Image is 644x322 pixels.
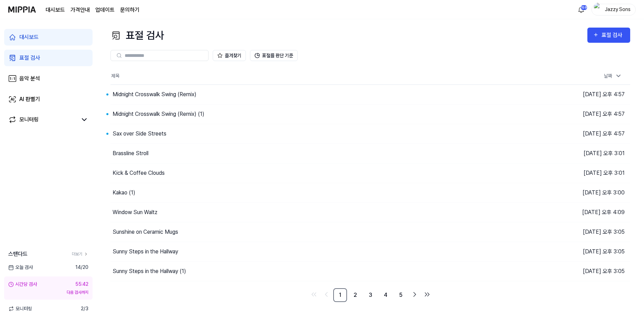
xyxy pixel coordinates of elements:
button: 가격안내 [70,6,90,14]
a: 5 [394,288,408,302]
div: 대시보드 [19,33,39,41]
a: 대시보드 [4,29,93,46]
nav: pagination [110,288,630,302]
div: 표절 검사 [19,54,40,62]
div: 159 [580,5,587,10]
button: 표절률 판단 기준 [250,50,298,61]
button: 표절 검사 [587,28,630,43]
a: Go to previous page [321,289,332,300]
span: 2 / 3 [81,305,88,312]
th: 제목 [110,68,500,84]
button: profileJazzy Sons [592,4,636,16]
td: [DATE] 오후 4:57 [500,84,630,104]
div: AI 판별기 [19,95,40,103]
a: 업데이트 [95,6,115,14]
div: 음악 분석 [19,74,40,83]
td: [DATE] 오후 3:00 [500,183,630,202]
a: 1 [333,288,347,302]
a: 문의하기 [120,6,140,14]
td: [DATE] 오후 3:05 [500,242,630,261]
a: 3 [364,288,377,302]
button: 알림159 [576,4,587,15]
div: Midnight Crosswalk Swing (Remix) [113,90,196,99]
div: 표절 검사 [602,31,625,40]
img: 알림 [577,6,585,14]
div: Sunshine on Ceramic Mugs [113,228,178,236]
a: 모니터링 [8,115,77,124]
a: 표절 검사 [4,50,93,66]
div: 표절 검사 [110,28,164,43]
a: Go to last page [422,289,433,300]
div: 모니터링 [19,115,39,124]
div: 날짜 [601,70,625,82]
div: Window Sun Waltz [113,208,157,217]
a: Go to first page [308,289,319,300]
img: profile [594,3,602,17]
div: Sunny Steps in the Hallway (1) [113,267,186,275]
div: 시간당 검사 [8,281,37,288]
span: 14 / 20 [75,264,88,271]
td: [DATE] 오후 4:57 [500,104,630,124]
a: 대시보드 [46,6,65,14]
td: [DATE] 오후 4:57 [500,124,630,143]
a: 음악 분석 [4,70,93,87]
a: 2 [348,288,362,302]
td: [DATE] 오후 3:05 [500,261,630,281]
div: Sunny Steps in the Hallway [113,248,178,256]
div: Brassline Stroll [113,149,148,158]
a: 4 [379,288,393,302]
div: Midnight Crosswalk Swing (Remix) (1) [113,110,204,118]
div: 다음 검사까지 [8,289,88,295]
div: Kakao (1) [113,189,135,197]
a: AI 판별기 [4,91,93,108]
div: Kick & Coffee Clouds [113,169,165,177]
span: 모니터링 [8,305,32,312]
a: Go to next page [409,289,420,300]
td: [DATE] 오후 3:01 [500,163,630,183]
td: [DATE] 오후 4:09 [500,202,630,222]
td: [DATE] 오후 3:01 [500,143,630,163]
div: 55:42 [75,281,88,288]
div: Sax over Side Streets [113,130,166,138]
td: [DATE] 오후 3:05 [500,222,630,242]
span: 스탠다드 [8,250,28,258]
div: Jazzy Sons [604,6,631,13]
a: 더보기 [72,251,88,257]
button: 즐겨찾기 [213,50,246,61]
span: 오늘 검사 [8,264,33,271]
